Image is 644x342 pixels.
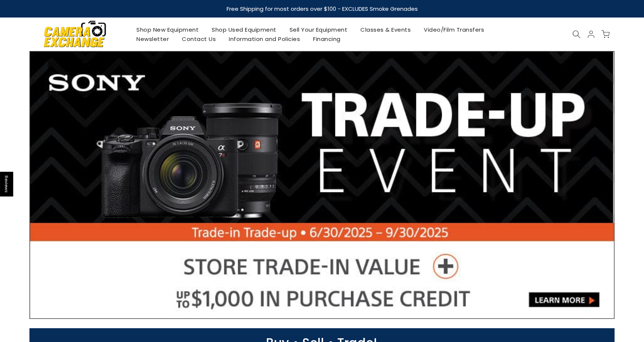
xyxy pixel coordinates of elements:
li: Page dot 2 [308,307,312,311]
a: Classes & Events [354,25,417,34]
li: Page dot 5 [332,307,336,311]
li: Page dot 1 [300,307,304,311]
li: Page dot 6 [340,307,344,311]
a: Financing [307,34,347,44]
li: Page dot 3 [316,307,320,311]
a: Shop Used Equipment [205,25,283,34]
a: Information and Policies [222,34,307,44]
a: Video/Film Transfers [417,25,491,34]
li: Page dot 4 [324,307,328,311]
a: Contact Us [176,34,222,44]
a: Sell Your Equipment [283,25,354,34]
a: Shop New Equipment [130,25,205,34]
a: Newsletter [130,34,176,44]
strong: Free Shipping for most orders over $100 - EXCLUDES Smoke Grenades [227,5,418,13]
